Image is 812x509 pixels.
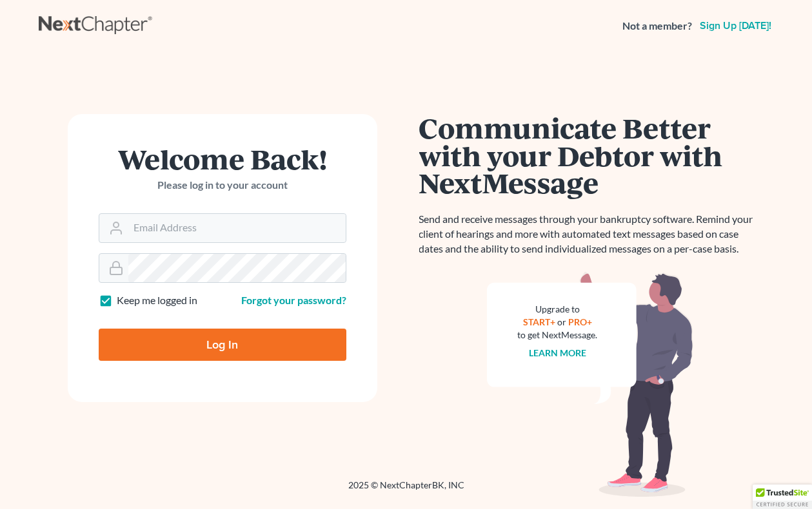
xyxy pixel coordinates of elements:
[128,214,346,242] input: Email Address
[518,329,598,341] div: to get NextMessage.
[419,212,761,256] p: Send and receive messages through your bankruptcy software. Remind your client of hearings and mo...
[557,316,566,327] span: or
[39,479,774,502] div: 2025 © NextChapterBK, INC
[241,294,346,306] a: Forgot your password?
[753,485,812,509] div: TrustedSite Certified
[487,272,693,497] img: nextmessage_bg-59042aed3d76b12b5cd301f8e5b87938c9018125f34e5fa2b7a6b67550977c72.svg
[568,316,592,327] a: PRO+
[99,178,346,193] p: Please log in to your account
[99,145,346,173] h1: Welcome Back!
[99,329,346,361] input: Log In
[622,19,692,34] strong: Not a member?
[117,293,197,308] label: Keep me logged in
[518,303,598,316] div: Upgrade to
[697,21,774,31] a: Sign up [DATE]!
[419,114,761,197] h1: Communicate Better with your Debtor with NextMessage
[523,316,555,327] a: START+
[529,347,586,358] a: Learn more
